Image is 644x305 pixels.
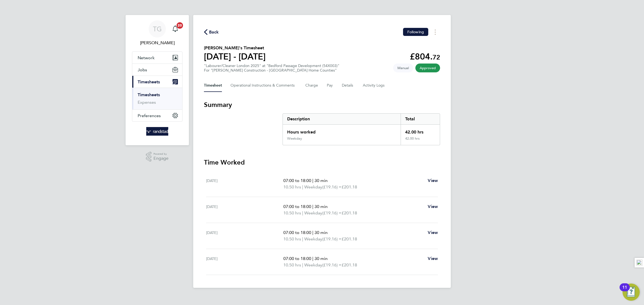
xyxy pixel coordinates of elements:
[302,184,303,189] span: |
[204,68,339,73] div: For "[PERSON_NAME] Construction - [GEOGRAPHIC_DATA] Home Counties"
[401,114,440,124] div: Total
[204,29,219,35] button: Back
[393,64,413,72] span: This timesheet was manually created.
[283,178,311,183] span: 07:00 to 18:00
[132,127,182,136] a: Go to home page
[177,22,183,29] span: 20
[204,45,266,51] h2: [PERSON_NAME]'s Timesheet
[153,25,162,32] span: TG
[132,64,182,76] button: Jobs
[363,79,385,92] button: Activity Logs
[132,40,182,46] span: Tom Grigg
[430,28,440,36] button: Timesheets Menu
[283,256,311,261] span: 07:00 to 18:00
[623,284,640,301] button: Open Resource Center, 11 new notifications
[622,287,627,294] div: 11
[153,156,169,161] span: Engage
[230,79,297,92] button: Operational Instructions & Comments
[138,67,147,72] span: Jobs
[138,79,160,84] span: Timesheets
[204,79,222,92] button: Timesheet
[302,236,303,241] span: |
[304,184,322,190] span: Weekday
[312,230,313,235] span: |
[138,100,156,105] a: Expenses
[428,256,438,261] span: View
[204,64,339,73] div: "Labourer/Cleaner London 2025" at "Bedford Passage Development (54X003)"
[283,236,301,241] span: 10.50 hrs
[283,125,401,136] div: Hours worked
[428,203,438,210] a: View
[283,230,311,235] span: 07:00 to 18:00
[433,53,440,61] span: 72
[132,88,182,109] div: Timesheets
[314,256,328,261] span: 30 min
[283,113,440,145] div: Summary
[305,79,318,92] button: Charge
[327,79,333,92] button: Pay
[342,79,354,92] button: Details
[204,101,440,275] section: Timesheet
[407,29,424,34] span: Following
[314,204,328,209] span: 30 min
[428,230,438,235] span: View
[342,236,357,241] span: £201.18
[304,236,322,242] span: Weekday
[312,256,313,261] span: |
[283,262,301,267] span: 10.50 hrs
[287,136,302,141] div: Weekday
[132,52,182,64] button: Network
[132,20,182,46] a: TG[PERSON_NAME]
[138,113,161,118] span: Preferences
[204,51,266,62] h1: [DATE] - [DATE]
[206,229,283,242] div: [DATE]
[138,92,160,97] a: Timesheets
[138,55,155,60] span: Network
[401,125,440,136] div: 42.00 hrs
[342,184,357,189] span: £201.18
[314,178,328,183] span: 30 min
[206,177,283,190] div: [DATE]
[322,262,342,267] span: (£19.16) =
[322,236,342,241] span: (£19.16) =
[206,203,283,216] div: [DATE]
[428,177,438,184] a: View
[428,229,438,236] a: View
[302,262,303,267] span: |
[126,15,189,145] nav: Main navigation
[342,210,357,215] span: £201.18
[283,184,301,189] span: 10.50 hrs
[322,184,342,189] span: (£19.16) =
[415,64,440,72] span: This timesheet has been approved.
[204,158,440,167] h3: Time Worked
[428,204,438,209] span: View
[283,204,311,209] span: 07:00 to 18:00
[403,28,428,36] button: Following
[342,262,357,267] span: £201.18
[283,114,401,124] div: Description
[401,136,440,145] div: 42.00 hrs
[132,76,182,88] button: Timesheets
[132,110,182,121] button: Preferences
[304,262,322,268] span: Weekday
[302,210,303,215] span: |
[410,51,440,62] app-decimal: £804.
[146,152,169,162] a: Powered byEngage
[170,20,181,38] a: 20
[322,210,342,215] span: (£19.16) =
[428,255,438,262] a: View
[204,101,440,109] h3: Summary
[146,127,169,136] img: randstad-logo-retina.png
[153,152,169,156] span: Powered by
[314,230,328,235] span: 30 min
[428,178,438,183] span: View
[304,210,322,216] span: Weekday
[206,255,283,268] div: [DATE]
[312,178,313,183] span: |
[209,29,219,35] span: Back
[283,210,301,215] span: 10.50 hrs
[312,204,313,209] span: |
